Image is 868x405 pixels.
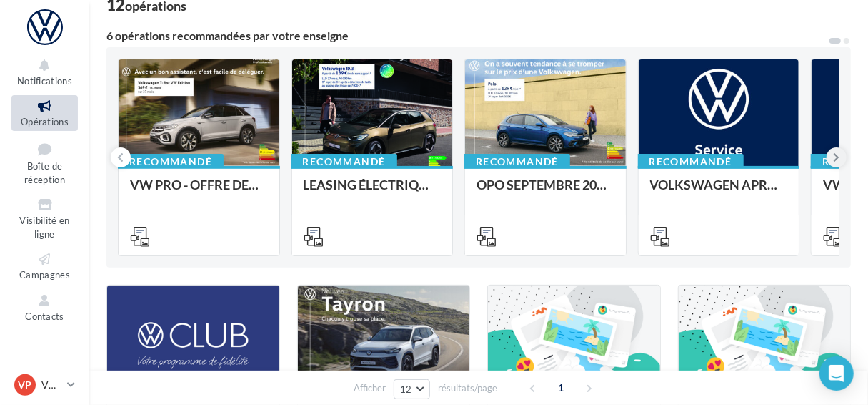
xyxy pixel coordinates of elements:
span: Campagnes [19,269,70,280]
a: Contacts [11,290,78,325]
span: Visibilité en ligne [19,215,69,240]
span: Opérations [21,116,69,127]
div: Recommandé [464,154,570,170]
div: Recommandé [291,154,397,170]
span: Boîte de réception [24,160,65,185]
span: 12 [400,384,412,395]
span: Afficher [354,381,386,395]
span: Notifications [17,75,72,87]
div: Recommandé [638,154,744,170]
button: Notifications [11,54,78,89]
div: VOLKSWAGEN APRES-VENTE [650,177,788,206]
a: Opérations [11,95,78,130]
div: LEASING ÉLECTRIQUE 2025 [304,177,442,206]
div: Recommandé [118,154,224,170]
a: Visibilité en ligne [11,194,78,243]
span: 1 [550,376,573,399]
div: Open Intercom Messenger [819,356,854,391]
div: OPO SEPTEMBRE 2025 [477,177,614,206]
span: résultats/page [438,381,497,395]
div: VW PRO - OFFRE DE SEPTEMBRE 25 [130,177,268,206]
a: Campagnes [11,248,78,283]
a: VP VW [GEOGRAPHIC_DATA] 13 [11,371,78,399]
div: 6 opérations recommandées par votre enseigne [106,30,828,42]
a: Boîte de réception [11,137,78,189]
button: 12 [394,379,430,399]
span: VP [19,378,32,392]
span: Contacts [25,311,64,322]
p: VW [GEOGRAPHIC_DATA] 13 [41,378,61,392]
